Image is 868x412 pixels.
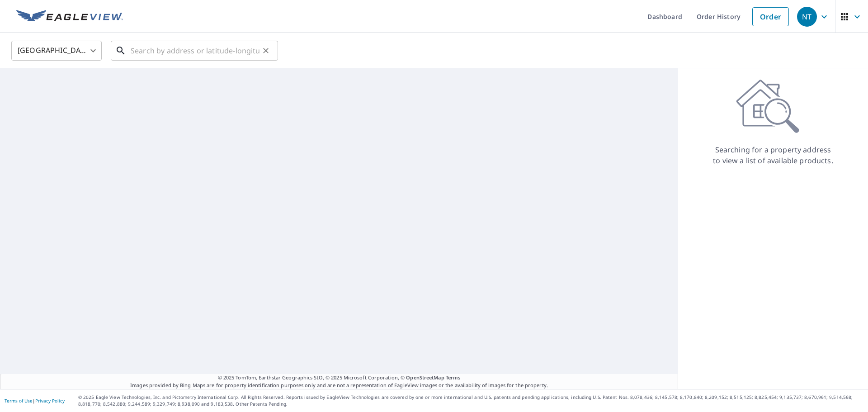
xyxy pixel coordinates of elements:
button: Clear [259,44,272,57]
a: Privacy Policy [35,398,65,404]
input: Search by address or latitude-longitude [131,38,259,63]
a: OpenStreetMap [406,374,444,381]
a: Order [752,7,789,26]
a: Terms of Use [5,398,33,404]
a: Terms [446,374,461,381]
div: NT [797,7,817,27]
p: Searching for a property address to view a list of available products. [712,144,834,166]
img: EV Logo [16,10,123,24]
div: [GEOGRAPHIC_DATA] [11,38,102,63]
p: © 2025 Eagle View Technologies, Inc. and Pictometry International Corp. All Rights Reserved. Repo... [78,394,863,407]
span: © 2025 TomTom, Earthstar Geographics SIO, © 2025 Microsoft Corporation, © [218,374,461,382]
p: | [5,398,65,403]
